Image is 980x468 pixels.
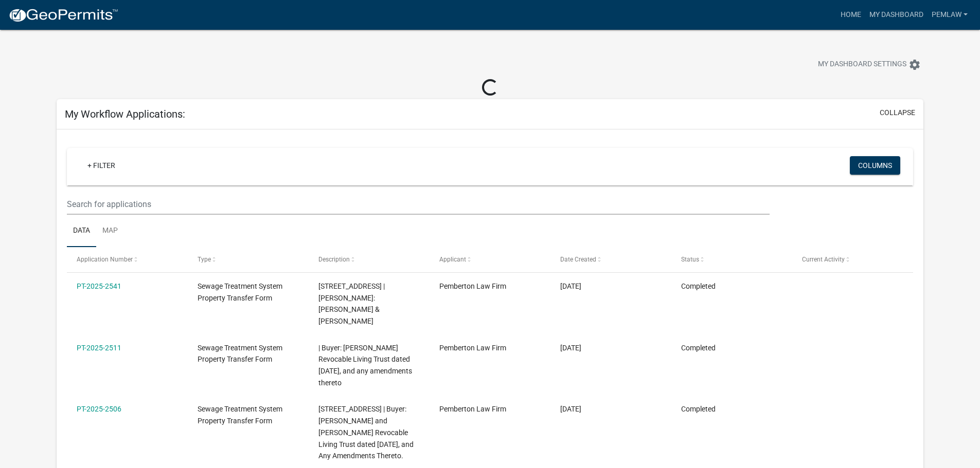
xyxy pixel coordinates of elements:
[681,405,716,413] span: Completed
[560,282,581,290] span: 09/23/2025
[77,282,121,290] a: PT-2025-2541
[792,247,913,272] datatable-header-cell: Current Activity
[198,256,211,263] span: Type
[67,194,769,215] input: Search for applications
[188,247,309,272] datatable-header-cell: Type
[77,405,121,413] a: PT-2025-2506
[67,215,96,248] a: Data
[439,344,506,352] span: Pemberton Law Firm
[850,156,900,175] button: Columns
[318,405,414,460] span: 17462 CO HWY 5 | Buyer: Darin and Trudy Paulson Revocable Living Trust dated May 23, 2022, and An...
[67,247,188,272] datatable-header-cell: Application Number
[818,59,906,71] span: My Dashboard Settings
[802,256,845,263] span: Current Activity
[318,282,385,325] span: 49053 CO HWY 38 | Buyer: Robert Wippler & Ramona Wippler
[880,107,915,118] button: collapse
[79,156,123,175] a: + Filter
[810,54,929,74] button: My Dashboard Settingssettings
[928,5,972,25] a: Pemlaw
[77,344,121,352] a: PT-2025-2511
[439,256,466,263] span: Applicant
[439,282,506,290] span: Pemberton Law Firm
[77,256,133,263] span: Application Number
[681,282,716,290] span: Completed
[318,256,350,263] span: Description
[198,282,282,302] span: Sewage Treatment System Property Transfer Form
[439,405,506,413] span: Pemberton Law Firm
[560,256,596,263] span: Date Created
[560,344,581,352] span: 09/22/2025
[550,247,671,272] datatable-header-cell: Date Created
[96,215,124,248] a: Map
[430,247,550,272] datatable-header-cell: Applicant
[318,344,412,387] span: | Buyer: Terriann J. Eskra Revocable Living Trust dated September 18, 2025, and any amendments th...
[865,5,928,25] a: My Dashboard
[908,59,921,71] i: settings
[65,108,185,120] h5: My Workflow Applications:
[198,344,282,364] span: Sewage Treatment System Property Transfer Form
[198,405,282,425] span: Sewage Treatment System Property Transfer Form
[681,256,699,263] span: Status
[681,344,716,352] span: Completed
[671,247,792,272] datatable-header-cell: Status
[836,5,865,25] a: Home
[560,405,581,413] span: 09/19/2025
[309,247,430,272] datatable-header-cell: Description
